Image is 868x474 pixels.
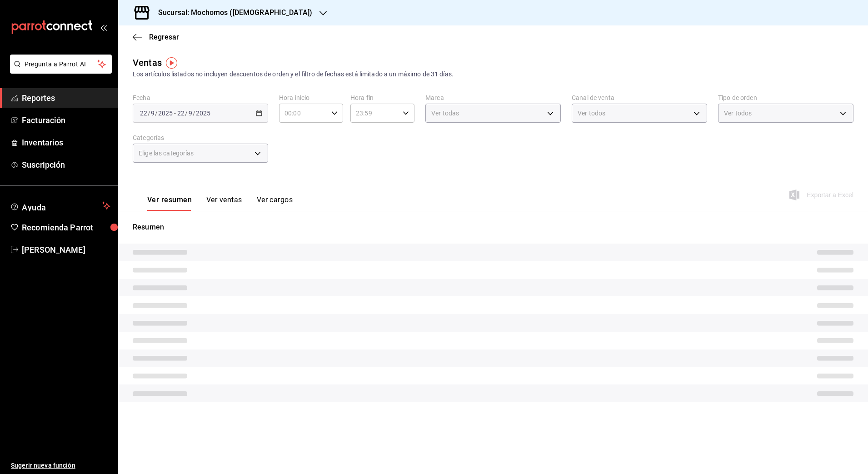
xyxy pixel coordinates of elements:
button: Ver cargos [257,195,293,211]
label: Hora inicio [279,95,343,101]
span: Elige las categorías [139,149,194,158]
span: - [174,110,176,117]
button: Ver ventas [206,195,242,211]
p: Resumen [133,222,853,233]
a: Pregunta a Parrot AI [6,66,112,75]
span: Inventarios [22,136,110,149]
label: Fecha [133,95,268,101]
span: Regresar [149,33,179,41]
input: ---- [195,110,211,117]
img: Tooltip marker [166,57,177,69]
input: -- [140,110,148,117]
span: Ayuda [22,200,99,211]
button: Regresar [133,33,179,41]
span: / [185,110,188,117]
button: open_drawer_menu [100,24,107,31]
span: Recomienda Parrot [22,221,110,234]
span: Pregunta a Parrot AI [25,60,98,69]
input: ---- [158,110,173,117]
label: Categorías [133,135,268,141]
span: Suscripción [22,159,110,171]
label: Tipo de orden [718,95,853,101]
button: Ver resumen [147,195,192,211]
span: / [148,110,150,117]
input: -- [188,110,193,117]
label: Marca [425,95,561,101]
label: Hora fin [350,95,414,101]
span: [PERSON_NAME] [22,244,110,256]
span: Ver todos [578,109,605,118]
div: navigation tabs [147,195,293,211]
h3: Sucursal: Mochomos ([DEMOGRAPHIC_DATA]) [151,7,312,18]
input: -- [150,110,155,117]
span: / [193,110,195,117]
span: Ver todos [724,109,752,118]
label: Canal de venta [572,95,707,101]
span: Ver todas [431,109,459,118]
span: / [155,110,158,117]
span: Facturación [22,114,110,126]
input: -- [177,110,185,117]
div: Los artículos listados no incluyen descuentos de orden y el filtro de fechas está limitado a un m... [133,70,853,79]
div: Ventas [133,56,162,70]
span: Sugerir nueva función [11,461,110,470]
span: Reportes [22,92,110,104]
button: Pregunta a Parrot AI [10,55,112,74]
